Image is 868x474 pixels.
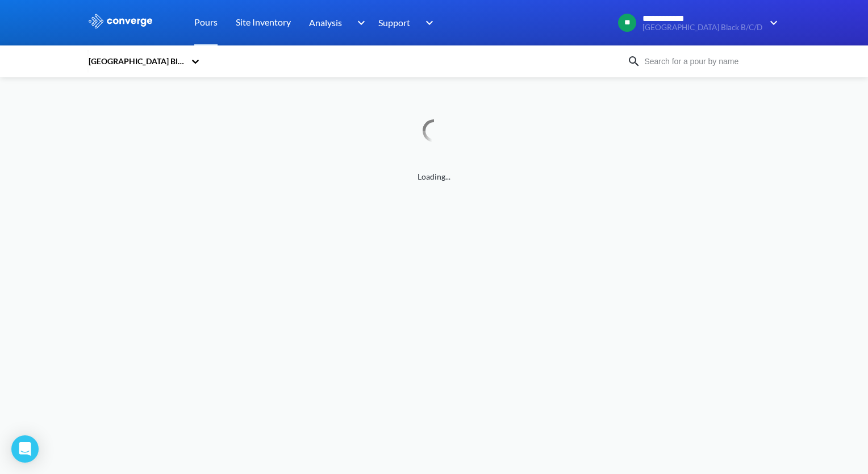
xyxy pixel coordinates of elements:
[350,16,368,30] img: downArrow.svg
[11,435,39,463] div: Open Intercom Messenger
[627,55,641,68] img: icon-search.svg
[641,55,778,68] input: Search for a pour by name
[87,171,781,183] span: Loading...
[87,14,153,28] img: logo_ewhite.svg
[418,16,436,30] img: downArrow.svg
[378,15,410,30] span: Support
[642,23,762,32] span: [GEOGRAPHIC_DATA] Black B/C/D
[87,55,185,68] div: [GEOGRAPHIC_DATA] Black B/C/D
[309,15,342,30] span: Analysis
[762,16,781,30] img: downArrow.svg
